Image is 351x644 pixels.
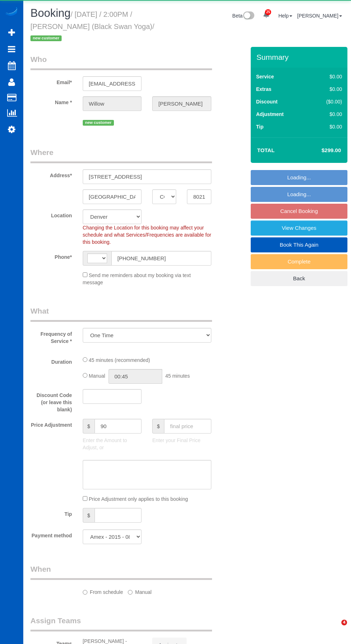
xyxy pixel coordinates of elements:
[83,272,191,285] span: Send me reminders about my booking via text message
[25,529,77,539] label: Payment method
[311,86,342,93] div: $0.00
[25,209,77,219] label: Location
[300,147,341,154] h4: $299.00
[128,590,133,595] input: Manual
[311,98,342,105] div: ($0.00)
[278,13,292,19] a: Help
[256,98,278,105] label: Discount
[25,419,77,428] label: Price Adjustment
[83,590,87,595] input: From schedule
[83,437,141,451] p: Enter the Amount to Adjust, or
[152,437,211,444] p: Enter your Final Price
[187,189,211,204] input: Zip Code*
[30,23,154,43] span: /
[256,86,271,93] label: Extras
[89,373,105,379] span: Manual
[259,7,273,23] a: 25
[30,564,212,580] legend: When
[30,35,62,41] span: new customer
[83,225,211,245] span: Changing the Location for this booking may affect your schedule and what Services/Frequencies are...
[25,356,77,365] label: Duration
[25,251,77,261] label: Phone*
[257,147,275,153] strong: Total
[128,586,152,596] label: Manual
[30,54,212,70] legend: Who
[25,328,77,345] label: Frequency of Service *
[164,419,211,434] input: final price
[341,620,347,625] span: 4
[251,221,347,236] a: View Changes
[30,7,71,19] span: Booking
[111,251,211,266] input: Phone*
[83,96,141,111] input: First Name*
[297,13,342,19] a: [PERSON_NAME]
[251,271,347,286] a: Back
[242,11,254,21] img: New interface
[30,306,212,322] legend: What
[256,73,274,80] label: Service
[83,76,141,91] input: Email*
[265,9,271,15] span: 25
[83,508,95,523] span: $
[83,120,114,126] span: new customer
[30,10,154,43] small: / [DATE] / 2:00PM / [PERSON_NAME] (Black Swan Yoga)
[256,123,264,130] label: Tip
[311,111,342,118] div: $0.00
[25,169,77,179] label: Address*
[83,189,141,204] input: City*
[30,615,212,631] legend: Assign Teams
[327,620,344,637] iframe: Intercom live chat
[256,111,284,118] label: Adjustment
[25,389,77,413] label: Discount Code (or leave this blank)
[89,357,150,363] span: 45 minutes (recommended)
[25,508,77,518] label: Tip
[152,419,164,434] span: $
[83,586,123,596] label: From schedule
[25,96,77,106] label: Name *
[25,76,77,86] label: Email*
[251,237,347,252] a: Book This Again
[165,373,189,379] span: 45 minutes
[4,7,19,17] img: Automaid Logo
[256,53,344,61] h3: Summary
[30,147,212,163] legend: Where
[311,73,342,80] div: $0.00
[232,13,255,19] a: Beta
[311,123,342,130] div: $0.00
[152,96,211,111] input: Last Name*
[83,419,95,434] span: $
[89,496,188,502] span: Price Adjustment only applies to this booking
